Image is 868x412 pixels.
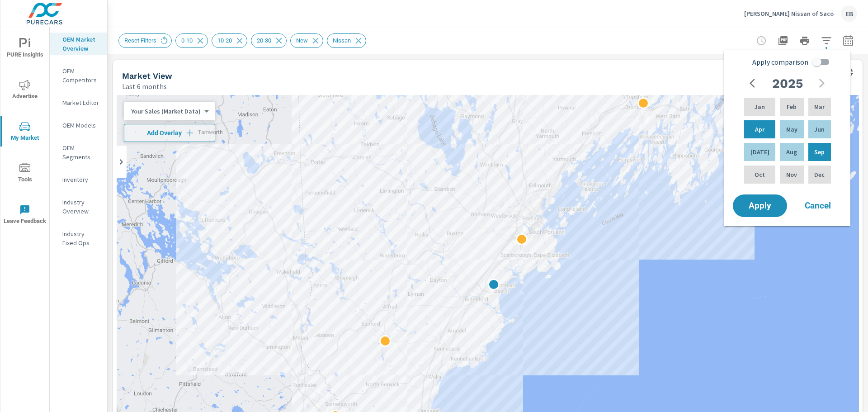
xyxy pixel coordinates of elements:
[800,202,836,210] span: Cancel
[0,27,49,235] div: nav menu
[814,125,825,134] p: Jun
[175,33,208,48] div: 0-10
[290,33,323,48] div: New
[774,32,792,50] button: "Export Report to PDF"
[3,80,47,102] span: Advertise
[62,198,100,216] p: Industry Overview
[50,64,107,87] div: OEM Competitors
[3,204,47,227] span: Leave Feedback
[814,170,825,179] p: Dec
[814,102,825,111] p: Mar
[62,229,100,247] p: Industry Fixed Ops
[755,102,765,111] p: Jan
[50,195,107,218] div: Industry Overview
[755,125,764,134] p: Apr
[786,170,797,179] p: Nov
[786,125,797,134] p: May
[176,37,198,44] span: 0-10
[3,121,47,143] span: My Market
[327,37,356,44] span: Nissan
[62,98,100,107] p: Market Editor
[796,32,814,50] button: Print Report
[212,33,247,48] div: 10-20
[118,33,172,48] div: Reset Filters
[755,170,765,179] p: Oct
[3,163,47,185] span: Tools
[50,96,107,109] div: Market Editor
[791,194,845,217] button: Cancel
[62,121,100,130] p: OEM Models
[786,147,797,156] p: Aug
[62,66,100,85] p: OEM Competitors
[62,143,100,161] p: OEM Segments
[733,194,787,217] button: Apply
[750,147,769,156] p: [DATE]
[772,76,803,91] h2: 2025
[212,37,237,44] span: 10-20
[50,141,107,164] div: OEM Segments
[131,107,201,115] p: Your Sales (Market Data)
[122,81,167,92] p: Last 6 months
[744,9,834,18] p: [PERSON_NAME] Nissan of Saco
[124,124,215,142] button: Add Overlay
[122,71,172,81] h5: Market View
[841,5,857,22] div: EB
[291,37,313,44] span: New
[251,33,287,48] div: 20-30
[62,35,100,53] p: OEM Market Overview
[50,33,107,55] div: OEM Market Overview
[742,202,778,210] span: Apply
[50,173,107,186] div: Inventory
[3,38,47,60] span: PURE Insights
[128,128,211,137] span: Add Overlay
[50,118,107,132] div: OEM Models
[119,37,162,44] span: Reset Filters
[251,37,277,44] span: 20-30
[752,57,808,67] span: Apply comparison
[327,33,366,48] div: Nissan
[787,102,797,111] p: Feb
[814,147,825,156] p: Sep
[124,107,208,116] div: Your Sales (Market Data)
[50,227,107,250] div: Industry Fixed Ops
[62,175,100,184] p: Inventory
[817,32,835,50] button: Apply Filters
